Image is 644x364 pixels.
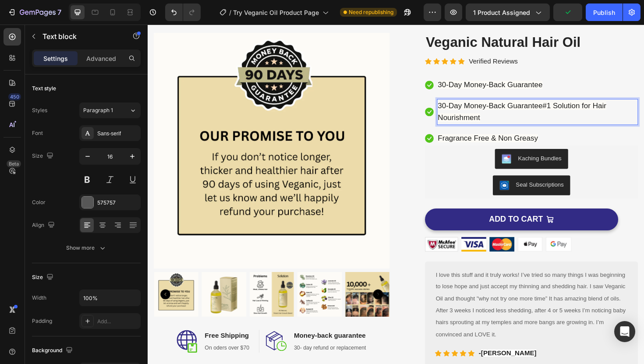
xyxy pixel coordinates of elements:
[32,345,74,357] div: Background
[586,4,623,21] button: Publish
[42,31,117,42] p: Text block
[32,129,43,137] div: Font
[165,4,201,21] div: Undo/Redo
[368,132,445,153] button: Kaching Bundles
[365,160,448,181] button: Seal Subscriptions
[155,338,231,347] p: 30- day refund or replacement
[32,317,52,325] div: Padding
[307,81,485,103] span: 30-Day Money-Back Guarantee#1 Solution for Hair Nourishment
[294,195,498,218] button: ADD TO CART
[473,8,530,17] span: 1 product assigned
[66,244,107,252] div: Show more
[97,318,138,325] div: Add...
[97,199,138,207] div: 575757
[307,116,413,125] span: Fragrance Free & Non Greasy
[32,272,55,283] div: Size
[83,106,113,114] span: Paragraph 1
[86,54,116,63] p: Advanced
[79,102,141,118] button: Paragraph 1
[294,9,519,29] h2: Veganic Natural Hair Oil
[307,60,418,68] span: 30-Day Money-Back Guarantee
[614,321,635,342] div: Open Intercom Messenger
[32,198,46,206] div: Color
[32,219,57,231] div: Align
[233,8,319,17] span: Try Veganic Oil Product Page
[125,325,147,346] img: money-back.svg
[155,324,231,335] p: Money-back guarantee
[7,160,21,167] div: Beta
[4,4,65,21] button: 7
[239,280,249,291] button: Carousel Next Arrow
[229,8,231,17] span: /
[466,4,550,21] button: 1 product assigned
[353,344,411,352] strong: [PERSON_NAME]
[60,324,108,335] p: Free Shipping
[32,150,55,162] div: Size
[375,137,385,148] img: KachingBundles.png
[593,8,615,17] div: Publish
[31,323,53,347] img: Free-shipping.svg
[43,54,68,63] p: Settings
[390,165,441,174] div: Seal Subscriptions
[57,7,61,18] p: 7
[350,343,412,353] p: -
[305,262,506,332] span: I love this stuff and it truly works! I’ve tried so many things I was beginning to lose hope and ...
[392,137,438,146] div: Kaching Bundles
[306,57,419,72] div: Rich Text Editor. Editing area: main
[349,8,393,16] span: Need republishing
[80,290,140,306] input: Auto
[306,79,519,107] div: Rich Text Editor. Editing area: main
[148,25,644,364] iframe: Design area
[32,240,141,256] button: Show more
[60,338,108,347] p: On oders over $70
[8,93,21,100] div: 450
[340,33,392,46] p: Verified Reviews
[97,130,138,138] div: Sans-serif
[372,165,383,176] img: SealSubscriptions.png
[32,85,56,92] div: Text style
[32,106,47,114] div: Styles
[361,201,419,212] div: ADD TO CART
[32,294,46,302] div: Width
